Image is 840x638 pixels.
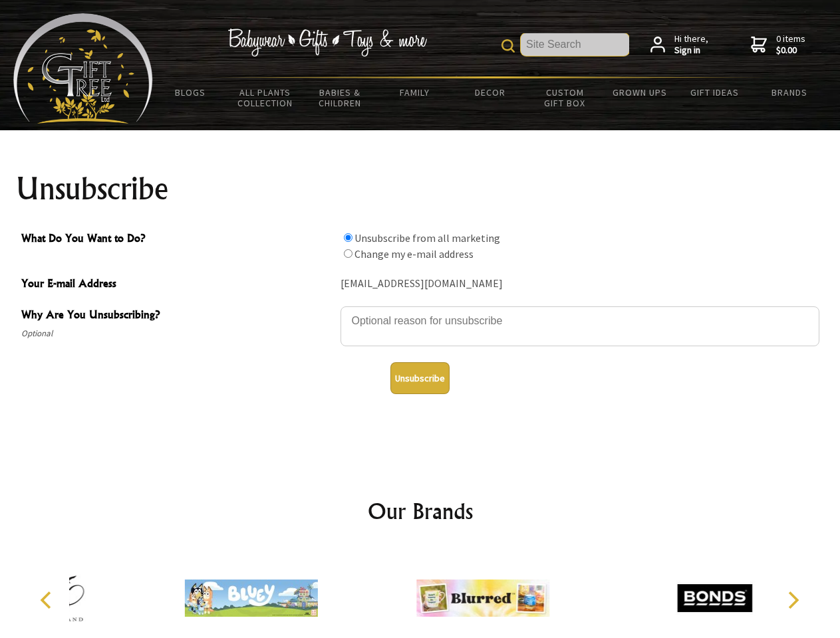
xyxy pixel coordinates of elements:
button: Next [778,585,807,615]
label: Change my e-mail address [354,247,474,261]
input: What Do You Want to Do? [344,233,352,242]
h1: Unsubscribe [16,173,825,205]
div: [EMAIL_ADDRESS][DOMAIN_NAME] [341,274,819,294]
input: What Do You Want to Do? [344,249,352,258]
a: Custom Gift Box [527,78,603,117]
span: Hi there, [674,33,708,56]
a: Babies & Children [303,78,378,117]
label: Unsubscribe from all marketing [354,231,500,245]
button: Previous [33,585,63,615]
span: Your E-mail Address [21,275,334,294]
a: Brands [752,78,827,106]
input: Site Search [521,33,629,56]
a: All Plants Collection [228,78,303,117]
span: Optional [21,326,334,342]
h2: Our Brands [27,495,814,527]
a: BLOGS [153,78,228,106]
a: Family [378,78,453,106]
a: Gift Ideas [677,78,752,106]
button: Unsubscribe [390,362,450,394]
strong: Sign in [674,45,708,56]
a: 0 items$0.00 [751,33,805,56]
img: product search [501,39,515,53]
strong: $0.00 [776,45,805,56]
span: What Do You Want to Do? [21,230,334,249]
span: 0 items [776,33,805,56]
span: Why Are You Unsubscribing? [21,306,334,326]
a: Hi there,Sign in [650,33,708,56]
img: Babyware - Gifts - Toys and more... [13,13,153,124]
a: Decor [452,78,527,106]
a: Grown Ups [602,78,677,106]
textarea: Why Are You Unsubscribing? [341,306,819,346]
img: Babywear - Gifts - Toys & more [227,29,427,56]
